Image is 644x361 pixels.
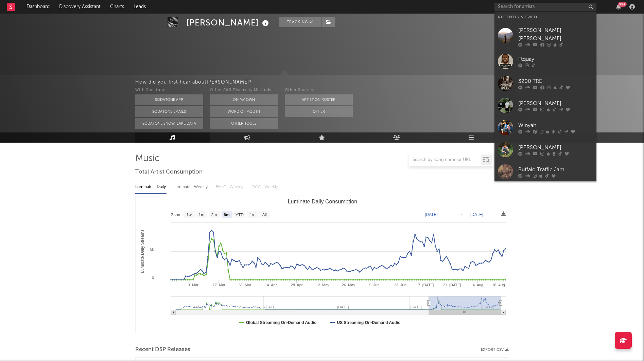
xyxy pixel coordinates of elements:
[135,86,203,94] div: With Sodatone
[288,199,357,204] text: Luminate Daily Consumption
[618,2,627,7] div: 99 +
[239,283,251,287] text: 31. Mar
[186,17,271,28] div: [PERSON_NAME]
[210,86,278,94] div: Other A&R Discovery Methods
[285,94,353,105] button: Artist on Roster
[518,77,593,85] div: 3200 TRE
[152,276,154,280] text: 0
[262,213,266,217] text: All
[212,283,225,287] text: 17. Mar
[135,118,203,129] button: Sodatone Snowflake Data
[210,118,278,129] button: Other Tools
[418,283,434,287] text: 7. [DATE]
[518,165,593,174] div: Buffalo Traffic Jam
[518,143,593,151] div: [PERSON_NAME]
[136,196,509,332] svg: Luminate Daily Consumption
[494,139,596,161] a: [PERSON_NAME]
[472,283,483,287] text: 4. Aug
[250,213,254,217] text: 1y
[498,13,593,21] div: Recently Viewed
[188,283,198,287] text: 3. Mar
[140,230,144,273] text: Luminate Daily Streams
[342,283,355,287] text: 26. May
[285,106,353,117] button: Other
[616,4,621,10] button: 99+
[198,213,204,217] text: 1m
[494,23,596,50] a: [PERSON_NAME] [PERSON_NAME]
[291,283,302,287] text: 28. Apr
[210,94,278,105] button: On My Own
[285,86,353,94] div: Other Sources
[394,283,406,287] text: 23. Jun
[518,26,593,43] div: [PERSON_NAME] [PERSON_NAME]
[135,94,203,105] button: Sodatone App
[316,283,329,287] text: 12. May
[211,213,217,217] text: 3m
[135,168,203,176] span: Total Artist Consumption
[279,17,321,27] button: Tracking
[492,283,505,287] text: 18. Aug
[246,320,317,325] text: Global Streaming On-Demand Audio
[210,106,278,117] button: Word Of Mouth
[459,212,463,217] text: →
[481,348,509,352] button: Export CSV
[150,247,154,251] text: 5k
[494,50,596,72] a: Ftquay
[265,283,277,287] text: 14. Apr
[518,121,593,129] div: Winyah
[135,346,190,354] span: Recent DSP Releases
[369,283,379,287] text: 9. Jun
[135,181,167,193] div: Luminate - Daily
[518,55,593,63] div: Ftquay
[186,213,192,217] text: 1w
[494,116,596,139] a: Winyah
[494,161,596,183] a: Buffalo Traffic Jam
[470,212,483,217] text: [DATE]
[518,99,593,107] div: [PERSON_NAME]
[224,213,229,217] text: 6m
[173,181,209,193] div: Luminate - Weekly
[494,72,596,94] a: 3200 TRE
[494,94,596,116] a: [PERSON_NAME]
[135,106,203,117] button: Sodatone Emails
[443,283,461,287] text: 21. [DATE]
[171,213,181,217] text: Zoom
[425,212,438,217] text: [DATE]
[235,213,243,217] text: YTD
[409,157,481,163] input: Search by song name or URL
[337,320,400,325] text: US Streaming On-Demand Audio
[494,3,596,11] input: Search for artists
